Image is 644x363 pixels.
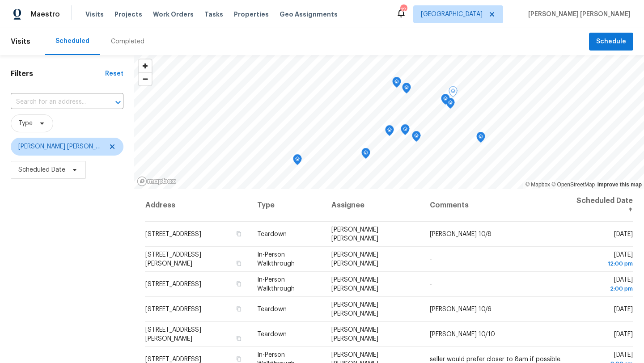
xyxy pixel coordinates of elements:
div: Reset [105,69,123,78]
div: Map marker [392,77,401,91]
span: Projects [114,10,142,19]
span: [STREET_ADDRESS] [145,356,201,363]
span: Work Orders [153,10,194,19]
span: seller would prefer closer to 8am if possible. [430,356,562,363]
span: - [430,256,432,262]
button: Copy Address [235,230,243,238]
span: [STREET_ADDRESS] [145,231,201,237]
span: Properties [234,10,269,19]
a: Mapbox homepage [137,176,176,186]
span: [GEOGRAPHIC_DATA] [421,10,483,19]
div: Map marker [401,124,410,138]
th: Scheduled Date ↑ [569,189,633,222]
a: Mapbox [525,181,550,188]
th: Assignee [324,189,423,222]
span: [PERSON_NAME] [PERSON_NAME] [331,302,378,317]
button: Copy Address [235,334,243,342]
span: [PERSON_NAME] [PERSON_NAME] [331,277,378,292]
span: [PERSON_NAME] 10/10 [430,331,495,338]
th: Type [250,189,324,222]
span: [PERSON_NAME] [PERSON_NAME] [331,227,378,242]
span: [PERSON_NAME] 10/6 [430,306,491,312]
span: Type [18,119,33,128]
span: Visits [11,32,30,51]
div: Map marker [385,125,394,139]
span: [PERSON_NAME] [PERSON_NAME] [525,10,631,19]
th: Comments [423,189,569,222]
span: [DATE] [614,331,633,338]
div: Map marker [293,154,302,168]
span: - [430,281,432,287]
div: Map marker [361,148,370,162]
div: 12 [400,5,407,14]
span: [DATE] [576,252,633,268]
span: [PERSON_NAME] [PERSON_NAME] [18,142,103,151]
span: Teardown [257,231,287,237]
span: Tasks [204,11,223,17]
button: Copy Address [235,280,243,288]
a: OpenStreetMap [551,181,595,188]
button: Zoom in [139,59,152,72]
button: Open [112,96,124,109]
span: Geo Assignments [280,10,338,19]
div: Map marker [402,83,411,97]
h1: Filters [11,69,105,78]
div: Map marker [476,132,485,146]
div: Map marker [446,98,455,112]
button: Copy Address [235,259,243,267]
canvas: Map [134,55,644,189]
div: Scheduled [55,37,89,46]
span: In-Person Walkthrough [257,277,295,292]
button: Zoom out [139,72,152,85]
a: Improve this map [597,181,642,188]
span: [STREET_ADDRESS][PERSON_NAME] [145,252,201,267]
span: [STREET_ADDRESS][PERSON_NAME] [145,327,201,342]
span: [DATE] [576,277,633,293]
div: 2:00 pm [576,284,633,293]
span: [DATE] [614,231,633,237]
span: Maestro [30,10,60,19]
div: Map marker [441,94,450,108]
span: [STREET_ADDRESS] [145,281,201,287]
div: 12:00 pm [576,259,633,268]
span: Visits [85,10,104,19]
div: Completed [111,37,144,46]
input: Search for an address... [11,95,98,109]
span: Teardown [257,306,287,312]
span: Zoom out [139,73,152,85]
span: Teardown [257,331,287,338]
span: [PERSON_NAME] [PERSON_NAME] [331,327,378,342]
span: Scheduled Date [18,165,65,174]
span: [PERSON_NAME] 10/8 [430,231,491,237]
div: Map marker [412,131,421,145]
button: Schedule [589,33,633,51]
div: Map marker [449,86,458,100]
span: In-Person Walkthrough [257,252,295,267]
span: [PERSON_NAME] [PERSON_NAME] [331,252,378,267]
button: Copy Address [235,305,243,313]
span: [STREET_ADDRESS] [145,306,201,312]
button: Copy Address [235,355,243,363]
span: [DATE] [614,306,633,312]
span: Schedule [596,36,626,47]
th: Address [145,189,250,222]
